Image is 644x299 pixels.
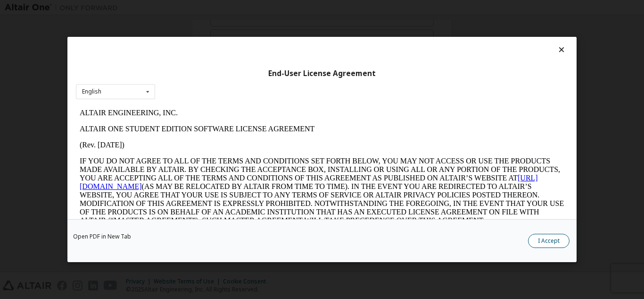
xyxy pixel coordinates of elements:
div: End-User License Agreement [76,69,568,78]
p: This Altair One Student Edition Software License Agreement (“Agreement”) is between Altair Engine... [4,128,488,162]
a: [URL][DOMAIN_NAME] [4,69,462,85]
div: English [82,89,101,94]
p: ALTAIR ONE STUDENT EDITION SOFTWARE LICENSE AGREEMENT [4,20,488,28]
p: (Rev. [DATE]) [4,36,488,44]
button: I Accept [528,234,570,248]
p: ALTAIR ENGINEERING, INC. [4,4,488,12]
a: Open PDF in New Tab [73,234,131,239]
p: IF YOU DO NOT AGREE TO ALL OF THE TERMS AND CONDITIONS SET FORTH BELOW, YOU MAY NOT ACCESS OR USE... [4,52,488,120]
